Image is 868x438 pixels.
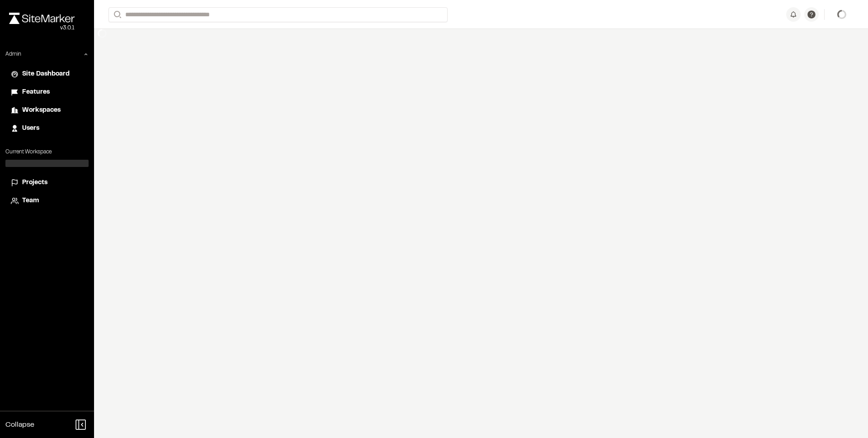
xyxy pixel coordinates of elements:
[11,196,83,206] a: Team
[5,50,21,58] p: Admin
[108,7,125,22] button: Search
[11,69,83,79] a: Site Dashboard
[9,13,75,24] img: rebrand.png
[22,124,39,133] span: Users
[5,148,89,156] p: Current Workspace
[11,124,83,133] a: Users
[11,178,83,188] a: Projects
[11,105,83,115] a: Workspaces
[22,196,39,206] span: Team
[9,24,75,32] div: Oh geez...please don't...
[22,178,47,188] span: Projects
[11,87,83,97] a: Features
[22,87,50,97] span: Features
[22,69,70,79] span: Site Dashboard
[22,105,61,115] span: Workspaces
[5,419,34,430] span: Collapse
